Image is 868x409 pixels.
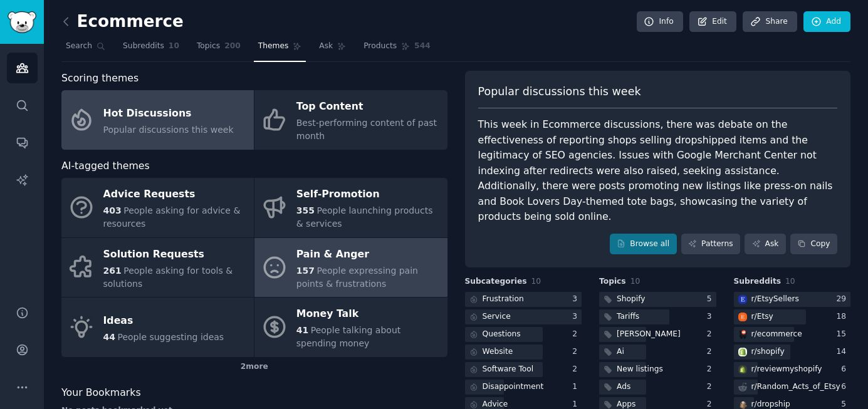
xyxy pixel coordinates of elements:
div: 3 [572,294,582,305]
div: 2 [707,381,716,393]
a: Themes [254,36,306,62]
div: Frustration [483,294,524,305]
span: People talking about spending money [296,325,401,348]
img: GummySearch logo [8,11,36,33]
a: Money Talk41People talking about spending money [254,298,447,357]
span: Popular discussions this week [103,125,234,135]
a: shopifyr/shopify14 [734,344,851,360]
span: 41 [296,325,308,335]
a: reviewmyshopifyr/reviewmyshopify6 [734,362,851,378]
a: Subreddits10 [118,36,184,62]
div: 5 [707,294,716,305]
a: Website2 [465,344,582,360]
span: Your Bookmarks [61,385,141,401]
span: People expressing pain points & frustrations [296,266,418,289]
span: AI-tagged themes [61,158,150,174]
img: reviewmyshopify [738,365,747,374]
span: 44 [103,332,115,342]
a: Frustration3 [465,292,582,308]
div: This week in Ecommerce discussions, there was debate on the effectiveness of reporting shops sell... [478,117,838,225]
div: [PERSON_NAME] [617,329,681,340]
a: Advice Requests403People asking for advice & resources [61,178,254,237]
div: Ai [617,346,624,358]
div: Website [483,346,513,358]
a: Search [61,36,110,62]
a: Share [743,11,797,33]
span: Scoring themes [61,71,139,86]
span: Topics [197,41,220,52]
img: Etsy [738,313,747,321]
a: Ask [315,36,350,62]
div: r/ shopify [751,346,785,358]
a: Ask [745,234,786,255]
span: People launching products & services [296,205,433,229]
a: Browse all [610,234,677,255]
div: Shopify [617,294,646,305]
a: Add [803,11,850,33]
div: 2 more [61,357,447,377]
div: Disappointment [483,381,544,393]
span: Subreddits [123,41,164,52]
div: 1 [572,381,582,393]
a: ecommercer/ecommerce15 [734,327,851,343]
div: Money Talk [296,304,441,324]
a: Ideas44People suggesting ideas [61,298,254,357]
a: Ai2 [599,344,716,360]
a: r/Random_Acts_of_Etsy6 [734,380,851,395]
div: 18 [836,311,850,323]
a: New listings2 [599,362,716,378]
div: New listings [617,364,663,375]
div: 6 [841,364,850,375]
div: Hot Discussions [103,103,234,123]
span: Subcategories [465,276,527,287]
a: Questions2 [465,327,582,343]
div: Software Tool [483,364,534,375]
span: 200 [224,41,241,52]
span: Topics [599,276,626,287]
a: Solution Requests261People asking for tools & solutions [61,238,254,298]
div: r/ Etsy [751,311,773,323]
a: Software Tool2 [465,362,582,378]
div: Top Content [296,97,441,117]
span: 544 [414,41,431,52]
div: Service [483,311,511,323]
div: 15 [836,329,850,340]
img: ecommerce [738,330,747,339]
img: dropship [738,400,747,409]
div: 2 [707,329,716,340]
span: 10 [785,277,795,286]
div: Pain & Anger [296,244,441,264]
span: 10 [169,41,179,52]
div: Advice Requests [103,185,248,205]
span: 157 [296,266,315,276]
div: Tariffs [617,311,639,323]
span: Products [363,41,397,52]
img: EtsySellers [738,295,747,304]
div: Ads [617,381,630,393]
a: Edit [689,11,736,33]
div: Self-Promotion [296,185,441,205]
span: Best-performing content of past month [296,118,437,141]
div: Ideas [103,311,224,331]
button: Copy [790,234,837,255]
a: Top ContentBest-performing content of past month [254,90,447,150]
span: 10 [531,277,541,286]
a: Tariffs3 [599,309,716,325]
a: EtsySellersr/EtsySellers29 [734,292,851,308]
a: Pain & Anger157People expressing pain points & frustrations [254,238,447,298]
a: Patterns [681,234,740,255]
span: 261 [103,266,122,276]
a: Disappointment1 [465,380,582,395]
div: r/ ecommerce [751,329,802,340]
div: r/ EtsySellers [751,294,799,305]
span: 355 [296,205,315,215]
span: Search [66,41,92,52]
a: Self-Promotion355People launching products & services [254,178,447,237]
span: Subreddits [734,276,782,287]
div: 2 [707,364,716,375]
a: Shopify5 [599,292,716,308]
a: Hot DiscussionsPopular discussions this week [61,90,254,150]
div: 2 [572,364,582,375]
a: Products544 [359,36,434,62]
div: 2 [572,329,582,340]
